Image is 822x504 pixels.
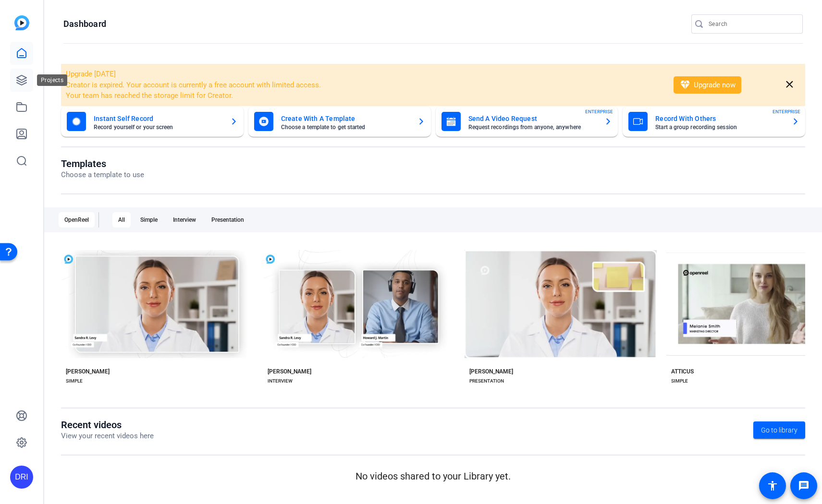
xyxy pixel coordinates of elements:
[66,70,116,78] span: Upgrade [DATE]
[784,79,796,91] mat-icon: close
[773,108,800,115] span: ENTERPRISE
[281,124,410,130] mat-card-subtitle: Choose a template to get started
[585,108,613,115] span: ENTERPRISE
[798,480,810,492] mat-icon: message
[94,113,222,124] mat-card-title: Instant Self Record
[37,74,67,86] div: Projects
[436,106,618,137] button: Send A Video RequestRequest recordings from anyone, anywhereENTERPRISE
[671,368,694,375] div: ATTICUS
[767,480,778,492] mat-icon: accessibility
[655,113,784,124] mat-card-title: Record With Others
[66,90,661,101] li: Your team has reached the storage limit for Creator.
[468,124,597,130] mat-card-subtitle: Request recordings from anyone, anywhere
[61,106,244,137] button: Instant Self RecordRecord yourself or your screen
[468,113,597,124] mat-card-title: Send A Video Request
[248,106,431,137] button: Create With A TemplateChoose a template to get started
[61,431,154,442] p: View your recent videos here
[753,421,805,439] a: Go to library
[679,79,691,91] mat-icon: diamond
[66,368,110,375] div: [PERSON_NAME]
[281,113,410,124] mat-card-title: Create With A Template
[167,212,202,228] div: Interview
[59,212,95,228] div: OpenReel
[10,466,33,489] div: DRI
[63,18,106,30] h1: Dashboard
[61,169,144,180] p: Choose a template to use
[112,212,131,228] div: All
[61,469,805,483] p: No videos shared to your Library yet.
[61,419,154,431] h1: Recent videos
[469,377,504,385] div: PRESENTATION
[61,158,144,169] h1: Templates
[135,212,163,228] div: Simple
[761,425,797,435] span: Go to library
[66,80,661,91] li: Creator is expired. Your account is currently a free account with limited access.
[268,377,293,385] div: INTERVIEW
[674,76,741,94] button: Upgrade now
[66,377,83,385] div: SIMPLE
[94,124,222,130] mat-card-subtitle: Record yourself or your screen
[623,106,805,137] button: Record With OthersStart a group recording sessionENTERPRISE
[469,368,513,375] div: [PERSON_NAME]
[206,212,250,228] div: Presentation
[709,18,795,30] input: Search
[268,368,311,375] div: [PERSON_NAME]
[14,15,29,30] img: blue-gradient.svg
[671,377,688,385] div: SIMPLE
[655,124,784,130] mat-card-subtitle: Start a group recording session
